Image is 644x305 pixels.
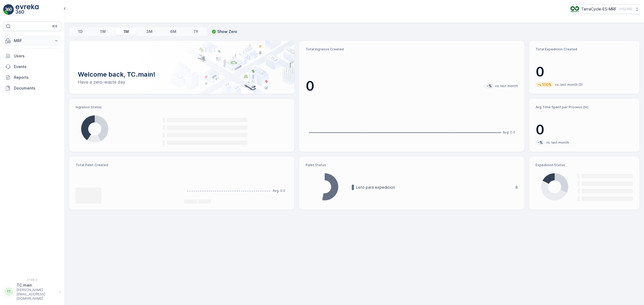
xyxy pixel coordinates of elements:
p: Total Palet Created [76,163,180,167]
p: Welcome back, TC.main! [78,70,286,79]
p: Palet Status [306,163,518,167]
p: Have a zero-waste day [78,79,286,85]
p: Show Zero [217,29,237,34]
p: -% [486,83,492,89]
a: Reports [3,72,61,83]
button: TTTC.main[PERSON_NAME][EMAIL_ADDRESS][DOMAIN_NAME] [3,282,61,301]
p: 0 [536,64,633,80]
p: MRF [14,38,50,43]
button: TerraCycle-ES-MRF(+02:00) [570,4,640,14]
p: Expedicion Status [536,163,633,167]
p: 0 [306,78,314,94]
p: 1W [100,29,106,34]
p: Listo para expedicion [356,185,512,190]
img: TC_mwK4AaT.png [570,6,579,12]
p: Documents [14,85,59,91]
p: ( +02:00 ) [619,7,632,11]
p: Avg Time Spent per Proceso (hr) [536,105,633,109]
p: ⌘B [52,24,57,28]
p: Total Expedicion Created [536,47,633,51]
p: Reports [14,75,59,80]
p: 1D [78,29,83,34]
button: MRF [3,35,61,46]
p: vs. last month [546,140,569,145]
p: TC.main [17,282,56,288]
p: vs. last month [495,84,518,88]
p: 8 [515,185,518,190]
p: -% [537,140,543,145]
p: [PERSON_NAME][EMAIL_ADDRESS][DOMAIN_NAME] [17,288,56,301]
span: v 1.48.0 [3,278,61,281]
p: 100% [541,82,552,87]
p: 1M [123,29,129,34]
p: Users [14,53,59,59]
img: logo [3,4,14,15]
p: 1Y [194,29,198,34]
a: Documents [3,83,61,94]
a: Events [3,61,61,72]
p: 3M [146,29,152,34]
img: logo_light-DOdMpM7g.png [16,4,39,15]
p: 6M [170,29,176,34]
a: Users [3,51,61,61]
div: TT [5,287,13,296]
p: Total Ingresos Created [306,47,518,51]
p: vs. last month (2) [555,83,583,87]
p: Events [14,64,59,69]
p: 0 [536,122,633,138]
p: TerraCycle-ES-MRF [581,6,617,12]
p: Ingresos Status [76,105,288,109]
